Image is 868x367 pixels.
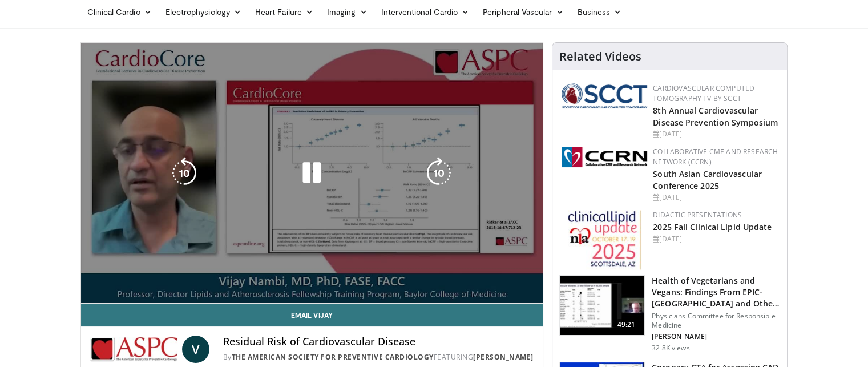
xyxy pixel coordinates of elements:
[568,210,641,270] img: d65bce67-f81a-47c5-b47d-7b8806b59ca8.jpg.150x105_q85_autocrop_double_scale_upscale_version-0.2.jpg
[653,192,778,203] div: [DATE]
[374,1,477,23] a: Interventional Cardio
[223,352,534,362] div: By FEATURING
[81,43,543,304] video-js: Video Player
[90,336,177,363] img: The American Society for Preventive Cardiology
[653,221,772,232] a: 2025 Fall Clinical Lipid Update
[159,1,248,23] a: Electrophysiology
[652,344,689,353] p: 32.8K views
[559,50,641,63] h4: Related Videos
[560,276,644,335] img: 606f2b51-b844-428b-aa21-8c0c72d5a896.150x105_q85_crop-smart_upscale.jpg
[652,332,780,341] p: [PERSON_NAME]
[653,129,778,139] div: [DATE]
[653,83,754,103] a: Cardiovascular Computed Tomography TV by SCCT
[320,1,374,23] a: Imaging
[223,336,534,348] h4: Residual Risk of Cardiovascular Disease
[613,319,640,330] span: 49:21
[652,312,780,330] p: Physicians Committee for Responsible Medicine
[476,1,570,23] a: Peripheral Vascular
[653,234,778,244] div: [DATE]
[653,210,778,220] div: Didactic Presentations
[570,1,628,23] a: Business
[653,105,778,128] a: 8th Annual Cardiovascular Disease Prevention Symposium
[653,168,762,191] a: South Asian Cardiovascular Conference 2025
[562,147,647,167] img: a04ee3ba-8487-4636-b0fb-5e8d268f3737.png.150x105_q85_autocrop_double_scale_upscale_version-0.2.png
[232,352,434,362] a: The American Society for Preventive Cardiology
[652,275,780,309] h3: Health of Vegetarians and Vegans: Findings From EPIC-[GEOGRAPHIC_DATA] and Othe…
[559,275,780,353] a: 49:21 Health of Vegetarians and Vegans: Findings From EPIC-[GEOGRAPHIC_DATA] and Othe… Physicians...
[562,83,647,108] img: 51a70120-4f25-49cc-93a4-67582377e75f.png.150x105_q85_autocrop_double_scale_upscale_version-0.2.png
[473,352,534,362] a: [PERSON_NAME]
[653,147,778,167] a: Collaborative CME and Research Network (CCRN)
[80,1,159,23] a: Clinical Cardio
[248,1,320,23] a: Heart Failure
[182,336,209,363] a: V
[81,304,543,326] a: Email Vijay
